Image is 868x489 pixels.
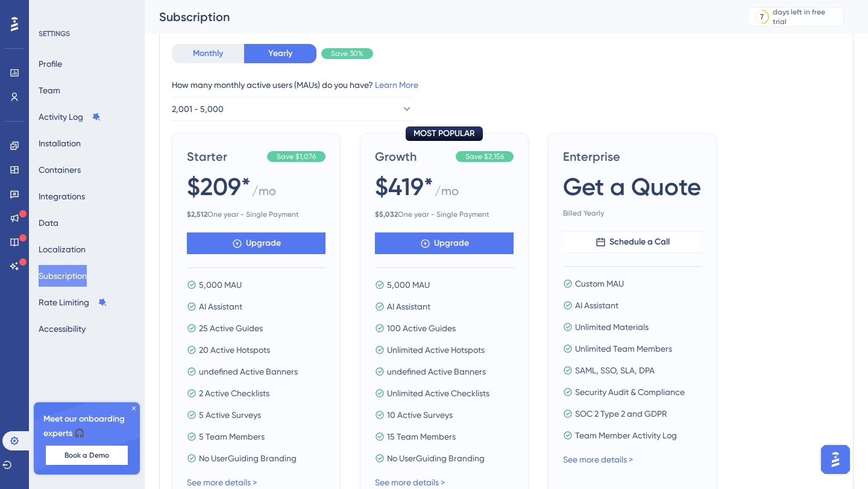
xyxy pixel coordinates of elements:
span: 15 Team Members [387,429,456,444]
span: 20 Active Hotspots [199,343,270,357]
div: SETTINGS [39,29,136,39]
button: Monthly [172,44,244,63]
span: Save $2,156 [465,152,504,161]
span: 10 Active Surveys [387,408,453,422]
span: 5 Team Members [199,429,265,444]
button: Book a Demo [46,446,128,465]
button: Containers [39,159,81,181]
span: SAML, SSO, SLA, DPA [575,363,655,378]
a: Learn More [375,80,418,90]
span: AI Assistant [575,298,618,313]
span: Upgrade [246,236,281,251]
span: No UserGuiding Branding [387,451,485,466]
span: Meet our onboarding experts 🎧 [43,412,130,441]
span: Growth [375,148,451,165]
span: 5 Active Surveys [199,408,261,422]
span: Save $1,076 [277,152,316,161]
span: 25 Active Guides [199,321,263,335]
button: Integrations [39,185,85,207]
span: $419* [375,170,433,204]
span: Unlimited Active Hotspots [387,343,485,357]
span: SOC 2 Type 2 and GDPR [575,406,667,421]
span: Unlimited Team Members [575,341,672,356]
span: Save 30% [331,49,363,58]
span: Billed Yearly [563,208,702,218]
span: Starter [187,148,262,165]
span: 2,001 - 5,000 [172,102,224,116]
div: days left in free trial [773,7,840,26]
a: See more details > [187,478,257,487]
span: 5,000 MAU [199,278,242,292]
span: Book a Demo [64,450,109,460]
span: Unlimited Materials [575,320,649,334]
span: Get a Quote [563,170,701,204]
span: $209* [187,170,251,204]
span: 2 Active Checklists [199,386,269,400]
button: Profile [39,53,62,75]
button: Activity Log [39,106,101,128]
span: / mo [252,182,276,205]
span: Security Audit & Compliance [575,385,685,399]
button: Installation [39,132,81,154]
div: Subscription [159,8,717,25]
button: Subscription [39,265,87,287]
span: Enterprise [563,148,702,165]
span: Unlimited Active Checklists [387,386,489,400]
button: Upgrade [375,232,514,254]
div: 7 [760,12,764,22]
span: undefined Active Banners [387,364,486,379]
span: One year - Single Payment [187,210,325,219]
button: Rate Limiting [39,291,107,313]
span: Team Member Activity Log [575,428,677,443]
button: Yearly [244,44,316,63]
button: 2,001 - 5,000 [172,97,413,121]
span: undefined Active Banners [199,364,298,379]
button: Schedule a Call [563,231,702,253]
span: 100 Active Guides [387,321,456,335]
button: Localization [39,238,86,260]
span: No UserGuiding Branding [199,451,297,466]
button: Data [39,212,58,234]
span: 5,000 MAU [387,278,430,292]
a: See more details > [375,478,445,487]
button: Accessibility [39,318,86,340]
span: / mo [435,182,459,205]
iframe: UserGuiding AI Assistant Launcher [817,441,854,478]
b: $ 5,032 [375,210,398,219]
span: Upgrade [434,236,469,251]
div: MOST POPULAR [406,126,483,141]
button: Upgrade [187,232,325,254]
a: See more details > [563,455,633,464]
span: AI Assistant [387,299,430,314]
b: $ 2,512 [187,210,207,219]
button: Team [39,79,60,101]
span: Custom MAU [575,276,624,291]
span: One year - Single Payment [375,210,514,219]
span: AI Assistant [199,299,242,314]
span: Schedule a Call [609,235,670,249]
div: How many monthly active users (MAUs) do you have? [172,78,841,92]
